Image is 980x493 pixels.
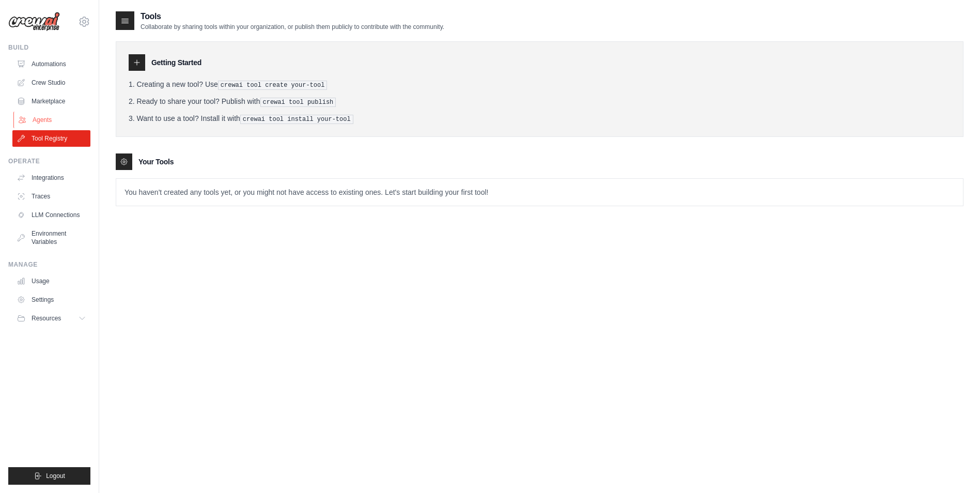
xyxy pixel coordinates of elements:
[13,112,91,128] a: Agents
[12,93,90,110] a: Marketplace
[12,56,90,72] a: Automations
[138,157,174,167] h3: Your Tools
[12,310,90,327] button: Resources
[8,467,90,485] button: Logout
[12,188,90,205] a: Traces
[129,113,951,124] li: Want to use a tool? Install it with
[12,225,90,250] a: Environment Variables
[141,23,444,31] p: Collaborate by sharing tools within your organization, or publish them publicly to contribute wit...
[8,12,60,32] img: Logo
[12,170,90,186] a: Integrations
[12,291,90,308] a: Settings
[32,314,61,322] span: Resources
[12,74,90,91] a: Crew Studio
[12,130,90,147] a: Tool Registry
[218,81,328,90] pre: crewai tool create your-tool
[12,273,90,289] a: Usage
[129,96,951,107] li: Ready to share your tool? Publish with
[46,472,65,480] span: Logout
[8,260,90,269] div: Manage
[151,57,201,68] h3: Getting Started
[240,115,353,124] pre: crewai tool install your-tool
[8,43,90,52] div: Build
[141,10,444,23] h2: Tools
[116,179,963,206] p: You haven't created any tools yet, or you might not have access to existing ones. Let's start bui...
[129,79,951,90] li: Creating a new tool? Use
[12,207,90,223] a: LLM Connections
[8,157,90,165] div: Operate
[260,98,336,107] pre: crewai tool publish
